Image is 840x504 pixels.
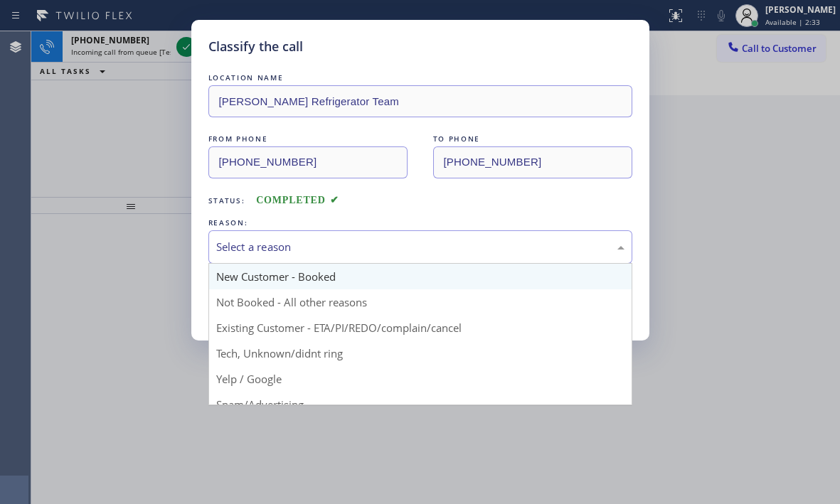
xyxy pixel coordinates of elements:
div: REASON: [208,215,632,230]
span: COMPLETED [256,195,339,205]
div: Spam/Advertising [209,392,632,417]
span: Status: [208,195,245,205]
div: LOCATION NAME [208,70,632,85]
input: From phone [208,146,408,178]
div: Select a reason [216,239,624,255]
div: Tech, Unknown/didnt ring [209,341,632,366]
div: TO PHONE [433,132,632,146]
input: To phone [433,146,632,178]
h5: Classify the call [208,37,303,56]
div: Not Booked - All other reasons [209,289,632,315]
div: FROM PHONE [208,132,408,146]
div: Existing Customer - ETA/PI/REDO/complain/cancel [209,315,632,341]
div: Yelp / Google [209,366,632,392]
div: New Customer - Booked [209,264,632,289]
